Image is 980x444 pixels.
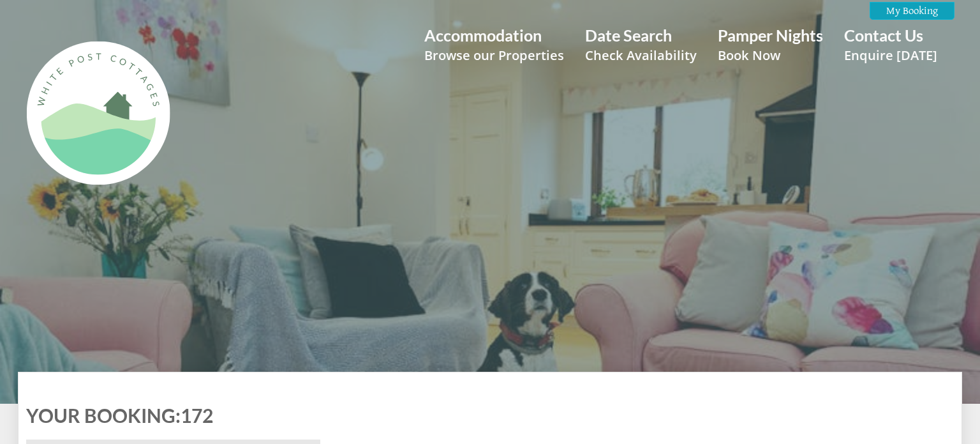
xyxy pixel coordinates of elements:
[26,404,181,427] a: Your Booking:
[26,404,939,427] h1: 172
[424,26,564,64] a: AccommodationBrowse our Properties
[844,46,937,64] small: Enquire [DATE]
[18,33,177,193] img: White Post Cottages
[870,2,954,20] a: My Booking
[585,46,697,64] small: Check Availability
[585,26,697,64] a: Date SearchCheck Availability
[424,46,564,64] small: Browse our Properties
[844,26,937,64] a: Contact UsEnquire [DATE]
[718,46,823,64] small: Book Now
[718,26,823,64] a: Pamper NightsBook Now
